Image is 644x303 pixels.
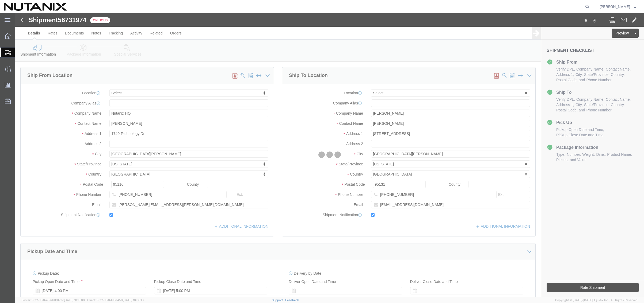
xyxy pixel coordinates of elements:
span: Stephanie Guadron [600,4,630,10]
a: Support [272,298,285,302]
button: [PERSON_NAME] [599,3,637,10]
span: Server: 2025.18.0-a0edd1917ac [21,298,85,302]
span: Client: 2025.18.0-198a450 [87,298,144,302]
img: logo [4,3,67,11]
span: [DATE] 10:10:00 [64,298,85,302]
a: Feedback [285,298,299,302]
span: [DATE] 10:06:13 [123,298,144,302]
span: Copyright © [DATE]-[DATE] Agistix Inc., All Rights Reserved [555,298,638,302]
